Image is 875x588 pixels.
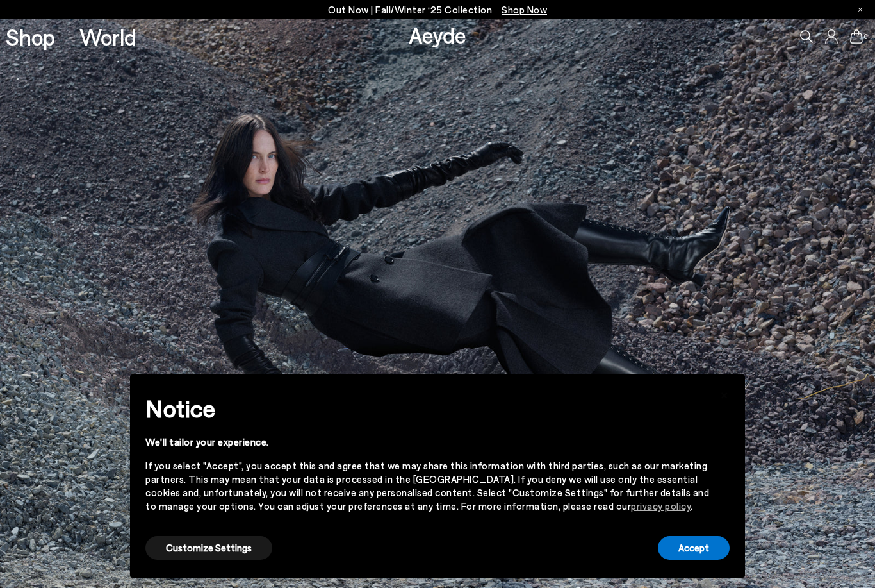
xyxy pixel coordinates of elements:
[145,459,709,513] div: If you select "Accept", you accept this and agree that we may share this information with third p...
[720,384,729,403] span: ×
[145,392,709,425] h2: Notice
[631,500,691,512] a: privacy policy
[145,435,709,449] div: We'll tailor your experience.
[145,536,272,560] button: Customize Settings
[658,536,730,560] button: Accept
[709,378,740,409] button: Close this notice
